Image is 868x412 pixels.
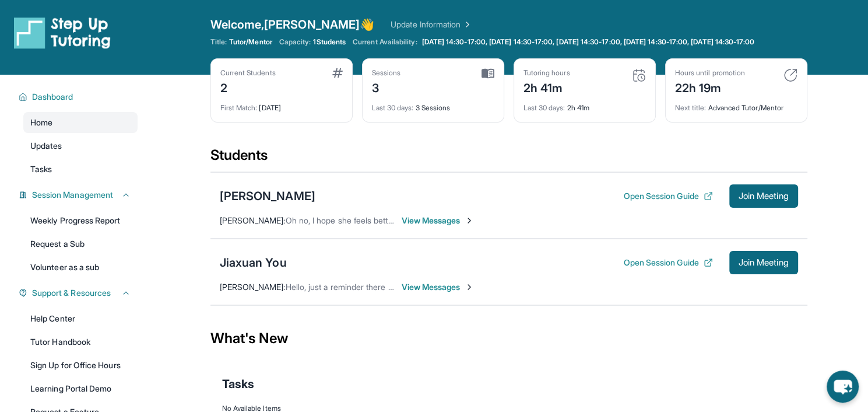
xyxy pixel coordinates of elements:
[23,378,138,399] a: Learning Portal Demo
[827,371,859,403] button: chat-button
[23,159,138,180] a: Tasks
[675,78,745,96] div: 22h 19m
[372,96,494,113] div: 3 Sessions
[286,215,398,225] span: Oh no, I hope she feels better!
[783,68,797,82] img: card
[210,16,375,33] span: Welcome, [PERSON_NAME] 👋
[402,281,475,293] span: View Messages
[279,37,311,47] span: Capacity:
[461,19,472,30] img: Chevron Right
[729,251,798,274] button: Join Meeting
[623,257,712,268] button: Open Session Guide
[32,287,111,299] span: Support & Resources
[30,163,52,175] span: Tasks
[372,78,401,96] div: 3
[220,103,258,112] span: First Match :
[632,68,646,82] img: card
[729,184,798,208] button: Join Meeting
[32,91,73,103] span: Dashboard
[372,68,401,78] div: Sessions
[32,189,113,201] span: Session Management
[523,103,565,112] span: Last 30 days :
[23,112,138,133] a: Home
[220,282,286,292] span: [PERSON_NAME] :
[739,193,789,200] span: Join Meeting
[332,68,343,78] img: card
[523,96,646,113] div: 2h 41m
[422,37,755,47] span: [DATE] 14:30-17:00, [DATE] 14:30-17:00, [DATE] 14:30-17:00, [DATE] 14:30-17:00, [DATE] 14:30-17:00
[420,37,757,47] a: [DATE] 14:30-17:00, [DATE] 14:30-17:00, [DATE] 14:30-17:00, [DATE] 14:30-17:00, [DATE] 14:30-17:00
[23,331,138,352] a: Tutor Handbook
[222,376,254,392] span: Tasks
[23,233,138,254] a: Request a Sub
[220,68,276,78] div: Current Students
[675,96,797,113] div: Advanced Tutor/Mentor
[210,37,227,47] span: Title:
[465,282,474,292] img: Chevron-Right
[210,146,807,172] div: Students
[286,282,521,292] span: Hello, just a reminder there is a session [DATE] at 3:30 PM PST!
[14,16,111,49] img: logo
[623,190,712,202] button: Open Session Guide
[482,68,494,79] img: card
[313,37,346,47] span: 1 Students
[30,117,52,128] span: Home
[675,103,707,112] span: Next title :
[23,257,138,278] a: Volunteer as a sub
[23,355,138,376] a: Sign Up for Office Hours
[220,254,287,271] div: Jiaxuan You
[23,308,138,329] a: Help Center
[27,287,131,299] button: Support & Resources
[220,215,286,225] span: [PERSON_NAME] :
[465,216,474,225] img: Chevron-Right
[523,68,570,78] div: Tutoring hours
[220,188,315,204] div: [PERSON_NAME]
[27,189,131,201] button: Session Management
[220,96,343,113] div: [DATE]
[372,103,414,112] span: Last 30 days :
[229,37,272,47] span: Tutor/Mentor
[739,259,789,266] span: Join Meeting
[353,37,417,47] span: Current Availability:
[675,68,745,78] div: Hours until promotion
[23,135,138,156] a: Updates
[210,313,807,364] div: What's New
[402,215,475,226] span: View Messages
[391,19,472,30] a: Update Information
[27,91,131,103] button: Dashboard
[23,210,138,231] a: Weekly Progress Report
[30,140,62,152] span: Updates
[220,78,276,96] div: 2
[523,78,570,96] div: 2h 41m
